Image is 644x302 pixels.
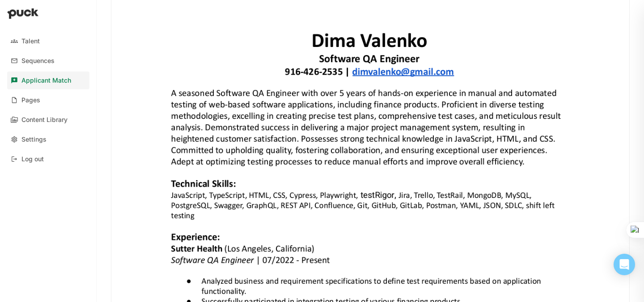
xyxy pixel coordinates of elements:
div: Sequences [21,57,55,65]
div: Settings [21,136,47,143]
a: Settings [7,130,89,148]
div: Talent [21,38,40,45]
div: Content Library [21,116,68,124]
a: Sequences [7,52,89,70]
div: Open Intercom Messenger [614,254,635,275]
a: Applicant Match [7,71,89,89]
div: Log out [21,155,44,163]
a: Talent [7,32,89,50]
div: Pages [21,96,40,104]
a: Pages [7,91,89,109]
div: Applicant Match [21,77,71,84]
a: Content Library [7,111,89,129]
